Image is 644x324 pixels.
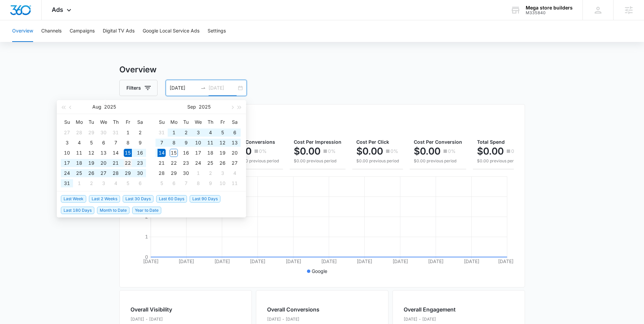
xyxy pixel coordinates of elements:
td: 2025-10-10 [216,178,229,188]
td: 2025-09-11 [204,138,216,148]
th: Fr [216,117,229,128]
h2: Overall Engagement [404,305,456,314]
tspan: [DATE] [498,258,514,264]
td: 2025-08-24 [61,168,73,178]
button: Channels [41,20,62,42]
td: 2025-08-01 [122,128,134,138]
td: 2025-07-28 [73,128,85,138]
td: 2025-10-04 [229,168,241,178]
p: [DATE] - [DATE] [130,316,172,322]
div: 17 [194,149,202,157]
div: 3 [194,129,202,137]
div: 1 [194,169,202,177]
td: 2025-08-26 [85,168,97,178]
div: v 4.0.25 [19,11,33,16]
p: 0% [448,149,456,154]
td: 2025-09-19 [216,148,229,158]
div: 10 [194,139,202,147]
span: swap-right [200,85,206,91]
span: Last 180 Days [61,207,94,214]
div: 21 [158,159,166,167]
th: Su [156,117,168,128]
td: 2025-09-03 [97,178,110,188]
td: 2025-09-05 [122,178,134,188]
th: Mo [73,117,85,128]
td: 2025-08-23 [134,158,146,168]
td: 2025-08-29 [122,168,134,178]
div: 10 [63,149,71,157]
td: 2025-08-19 [85,158,97,168]
button: Aug [92,100,101,114]
div: 19 [87,159,95,167]
td: 2025-08-04 [73,138,85,148]
td: 2025-09-30 [180,168,192,178]
div: 2 [136,129,144,137]
h2: Overall Conversions [267,305,319,314]
p: $0.00 [414,146,440,157]
td: 2025-07-31 [110,128,122,138]
td: 2025-07-30 [97,128,110,138]
span: Last 60 Days [156,195,187,203]
td: 2025-08-08 [122,138,134,148]
img: tab_keywords_by_traffic_grey.svg [67,39,73,45]
button: Settings [208,20,226,42]
div: 25 [75,169,83,177]
p: [DATE] - [DATE] [267,316,319,322]
div: 15 [124,149,132,157]
div: 5 [158,179,166,187]
td: 2025-10-01 [192,168,204,178]
div: 6 [136,179,144,187]
div: 23 [182,159,190,167]
div: 28 [112,169,120,177]
div: 30 [136,169,144,177]
td: 2025-10-09 [204,178,216,188]
img: logo_orange.svg [11,11,16,16]
p: 0% [390,149,398,154]
p: 0 [245,146,252,157]
div: 7 [112,139,120,147]
td: 2025-09-13 [229,138,241,148]
td: 2025-09-12 [216,138,229,148]
td: 2025-09-02 [180,128,192,138]
div: 5 [218,129,226,137]
td: 2025-09-27 [229,158,241,168]
th: Mo [168,117,180,128]
div: 2 [87,179,95,187]
p: [DATE] - [DATE] [404,316,456,322]
p: $0.00 [356,146,383,157]
button: Google Local Service Ads [143,20,199,42]
tspan: [DATE] [357,258,372,264]
input: Start date [170,84,198,92]
div: 31 [112,129,120,137]
td: 2025-09-17 [192,148,204,158]
button: Overview [12,20,33,42]
div: 31 [63,179,71,187]
div: 19 [218,149,226,157]
div: 29 [87,129,95,137]
div: 22 [170,159,178,167]
span: Last 30 Days [123,195,153,203]
div: 13 [231,139,239,147]
td: 2025-08-17 [61,158,73,168]
div: 6 [99,139,108,147]
div: Domain: [DOMAIN_NAME] [18,18,74,23]
div: 20 [99,159,108,167]
td: 2025-08-07 [110,138,122,148]
div: 29 [124,169,132,177]
div: 3 [218,169,226,177]
td: 2025-09-01 [168,128,180,138]
td: 2025-09-07 [156,138,168,148]
div: 18 [206,149,214,157]
div: 11 [206,139,214,147]
div: 9 [136,139,144,147]
td: 2025-09-15 [168,148,180,158]
div: 14 [158,149,166,157]
td: 2025-10-07 [180,178,192,188]
p: $0.00 previous period [356,158,399,164]
div: 15 [170,149,178,157]
td: 2025-09-25 [204,158,216,168]
p: 0% [259,149,267,154]
div: 7 [182,179,190,187]
td: 2025-09-28 [156,168,168,178]
tspan: [DATE] [178,258,194,264]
